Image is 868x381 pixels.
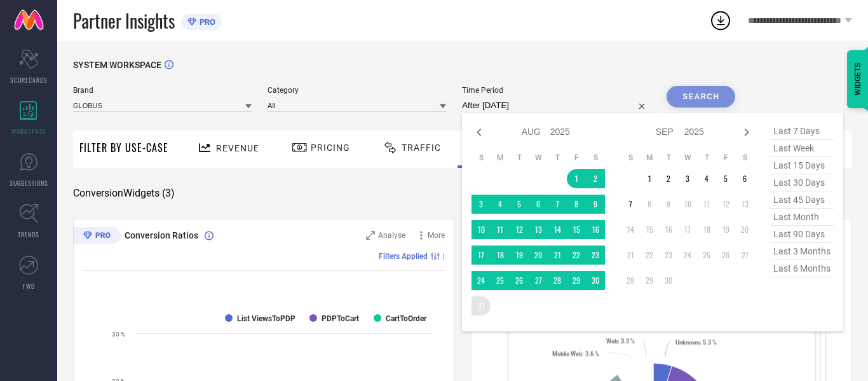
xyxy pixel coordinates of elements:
[379,252,428,261] span: Filters Applied
[770,123,834,140] span: last 7 days
[491,153,510,163] th: Monday
[529,220,548,239] td: Wed Aug 13 2025
[567,246,586,265] td: Fri Aug 22 2025
[510,246,529,265] td: Tue Aug 19 2025
[739,125,754,140] div: Next month
[529,195,548,214] td: Wed Aug 06 2025
[697,220,716,239] td: Thu Sep 18 2025
[678,195,697,214] td: Wed Sep 10 2025
[640,153,659,163] th: Monday
[79,140,168,155] span: Filter By Use-Case
[659,271,678,290] td: Tue Sep 30 2025
[659,169,678,188] td: Tue Sep 02 2025
[770,191,834,209] span: last 45 days
[428,231,445,240] span: More
[640,246,659,265] td: Mon Sep 22 2025
[491,271,510,290] td: Mon Aug 25 2025
[770,209,834,226] span: last month
[386,314,427,323] text: CartToOrder
[586,169,605,188] td: Sat Aug 02 2025
[716,169,735,188] td: Fri Sep 05 2025
[10,75,48,85] span: SCORECARDS
[378,231,405,240] span: Analyse
[196,17,215,27] span: PRO
[73,227,120,246] div: Premium
[567,220,586,239] td: Fri Aug 15 2025
[586,246,605,265] td: Sat Aug 23 2025
[586,271,605,290] td: Sat Aug 30 2025
[606,338,635,345] text: : 3.3 %
[735,195,754,214] td: Sat Sep 13 2025
[11,127,46,136] span: WORKSPACE
[716,153,735,163] th: Friday
[471,195,491,214] td: Sun Aug 03 2025
[640,195,659,214] td: Mon Sep 08 2025
[471,125,487,140] div: Previous month
[529,153,548,163] th: Wednesday
[735,153,754,163] th: Saturday
[548,246,567,265] td: Thu Aug 21 2025
[237,314,295,323] text: List ViewsToPDP
[471,271,491,290] td: Sun Aug 24 2025
[491,246,510,265] td: Mon Aug 18 2025
[73,187,175,200] span: Conversion Widgets ( 3 )
[268,86,446,95] span: Category
[640,220,659,239] td: Mon Sep 15 2025
[529,246,548,265] td: Wed Aug 20 2025
[322,314,359,323] text: PDPToCart
[552,350,581,357] tspan: Mobile Web
[586,220,605,239] td: Sat Aug 16 2025
[510,195,529,214] td: Tue Aug 05 2025
[443,252,445,261] span: |
[311,142,350,153] span: Pricing
[606,338,618,345] tspan: Web
[471,220,491,239] td: Sun Aug 10 2025
[770,260,834,277] span: last 6 months
[735,169,754,188] td: Sat Sep 06 2025
[529,271,548,290] td: Wed Aug 27 2025
[112,331,125,338] text: 30 %
[640,271,659,290] td: Mon Sep 29 2025
[567,169,586,188] td: Fri Aug 01 2025
[462,98,651,113] input: Select time period
[716,246,735,265] td: Fri Sep 26 2025
[548,271,567,290] td: Thu Aug 28 2025
[621,153,640,163] th: Sunday
[73,8,175,34] span: Partner Insights
[548,195,567,214] td: Thu Aug 07 2025
[675,339,717,346] text: : 5.3 %
[510,153,529,163] th: Tuesday
[659,153,678,163] th: Tuesday
[567,195,586,214] td: Fri Aug 08 2025
[697,195,716,214] td: Thu Sep 11 2025
[10,178,48,188] span: SUGGESTIONS
[735,220,754,239] td: Sat Sep 20 2025
[366,231,375,240] svg: Zoom
[552,350,599,357] text: : 3.6 %
[471,153,491,163] th: Sunday
[678,169,697,188] td: Wed Sep 03 2025
[770,226,834,243] span: last 90 days
[770,243,834,260] span: last 3 months
[18,230,39,239] span: TRENDS
[697,246,716,265] td: Thu Sep 25 2025
[770,174,834,191] span: last 30 days
[462,86,651,95] span: Time Period
[659,220,678,239] td: Tue Sep 16 2025
[216,143,259,153] span: Revenue
[621,195,640,214] td: Sun Sep 07 2025
[640,169,659,188] td: Mon Sep 01 2025
[567,271,586,290] td: Fri Aug 29 2025
[716,195,735,214] td: Fri Sep 12 2025
[678,246,697,265] td: Wed Sep 24 2025
[697,153,716,163] th: Thursday
[735,246,754,265] td: Sat Sep 27 2025
[402,142,441,153] span: Traffic
[73,86,252,95] span: Brand
[471,296,491,315] td: Sun Aug 31 2025
[471,246,491,265] td: Sun Aug 17 2025
[586,195,605,214] td: Sat Aug 09 2025
[716,220,735,239] td: Fri Sep 19 2025
[770,157,834,174] span: last 15 days
[678,220,697,239] td: Wed Sep 17 2025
